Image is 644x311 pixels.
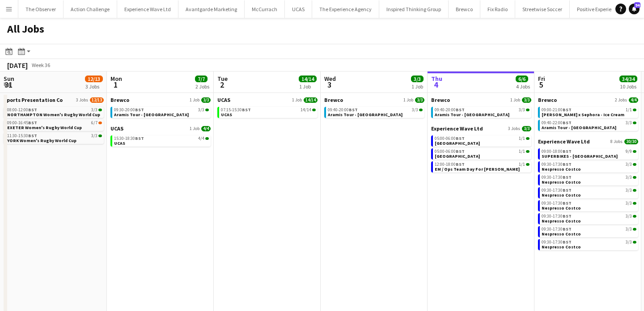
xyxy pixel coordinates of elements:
button: Avantgarde Marketing [178,0,245,18]
span: Nespresso Costco [542,205,581,211]
a: Brewco2 Jobs4/4 [538,97,638,103]
span: BST [135,135,144,141]
span: 09:00-16:45 [7,121,37,125]
span: Estée Lauder x Sephora - Ice Cream [542,112,624,118]
span: 3/3 [633,122,636,124]
span: 6/6 [516,76,528,82]
span: 11:30-15:30 [7,134,37,138]
span: 3 Jobs [508,126,520,131]
span: UCAS [217,97,230,103]
span: BST [563,200,572,206]
span: 1/1 [519,149,525,154]
span: Nespresso Costco [542,192,581,198]
span: BST [456,148,465,154]
span: 3/3 [415,97,424,103]
a: 11:30-15:30BST3/3YORK Women's Rugby World Cup [7,133,102,143]
span: Sports Presentation Co [4,97,63,103]
span: SUPERBIKES - Donington Park [542,153,618,159]
span: 3/3 [519,108,525,112]
span: 1/1 [526,163,530,166]
span: 09:30-17:30 [542,201,572,206]
a: 12:00-18:00BST1/1EM / Ops Team Day For [PERSON_NAME] [435,161,530,172]
a: 09:40-20:00BST3/3Aramis Tour - [GEOGRAPHIC_DATA] [435,107,530,117]
span: 3/3 [626,188,632,193]
span: 09:00-21:00 [542,108,572,112]
button: Streetwise Soccer [515,0,570,18]
span: 3/3 [626,227,632,231]
button: Positive Experience [570,0,627,18]
span: 09:00-18:00 [542,149,572,154]
span: Brewco [431,97,450,103]
a: 09:00-18:00BST9/9SUPERBIKES - [GEOGRAPHIC_DATA] [542,148,636,159]
span: Experience Wave Ltd [431,125,483,132]
span: YORK Women's Rugby World Cup [7,138,76,143]
span: 34/34 [619,76,637,82]
span: 9/9 [626,149,632,154]
span: 3 Jobs [76,97,88,103]
span: 3/3 [198,108,204,112]
span: UCAS [110,125,123,132]
div: [DATE] [7,61,28,70]
span: 3/3 [626,121,632,125]
span: 3/3 [633,189,636,192]
span: 3/3 [633,228,636,231]
span: BST [563,148,572,154]
span: BST [242,107,251,113]
a: 05:00-06:00BST1/1[GEOGRAPHIC_DATA] [435,135,530,146]
span: 3/3 [626,240,632,244]
span: Wed [324,75,336,83]
span: Fri [538,75,545,83]
span: 3/3 [633,215,636,218]
span: 09:30-17:30 [542,240,572,244]
span: Experience Wave Ltd [538,138,590,145]
span: 09:40-20:00 [435,108,465,112]
span: 1/1 [633,109,636,111]
span: 1 Job [403,97,413,103]
a: Brewco1 Job3/3 [110,97,211,103]
span: 3/3 [626,214,632,219]
span: 5 [537,80,545,90]
span: 31 [2,80,14,90]
span: 94 [634,2,640,8]
span: 14/14 [301,108,311,112]
a: Brewco1 Job3/3 [324,97,424,103]
span: Mon [110,75,122,83]
span: 15:30-18:30 [114,136,144,141]
span: Sun [4,75,14,83]
span: 3 [323,80,336,90]
span: 1 Job [190,97,199,103]
span: Week 36 [30,62,52,68]
span: 3/3 [201,97,211,103]
span: 2 Jobs [615,97,627,103]
span: 3/3 [98,109,102,111]
span: BST [456,161,465,167]
span: 3/3 [633,163,636,166]
span: NORTHAMPTON Women's Rugby World Cup [7,112,100,118]
a: Experience Wave Ltd8 Jobs30/30 [538,138,638,145]
a: 09:40-22:00BST3/3Aramis Tour - [GEOGRAPHIC_DATA] [542,120,636,130]
span: 4/4 [205,137,209,140]
span: 09:30-17:30 [542,214,572,219]
span: Tue [217,75,228,83]
span: Aramis Tour - Liverpool [435,112,509,118]
button: McCurrach [245,0,285,18]
span: 12:00-18:00 [435,162,465,167]
span: Nespresso Costco [542,244,581,250]
span: 1 Job [510,97,520,103]
span: BST [563,107,572,113]
a: UCAS1 Job4/4 [110,125,211,132]
a: 09:00-21:00BST1/1[PERSON_NAME] x Sephora - Ice Cream [542,107,636,117]
a: Experience Wave Ltd3 Jobs3/3 [431,125,531,132]
span: BST [28,133,37,139]
a: 05:00-06:00BST1/1[GEOGRAPHIC_DATA] [435,148,530,159]
span: 3/3 [633,202,636,205]
span: 1/1 [526,150,530,153]
span: Aramis Tour - Birmingham [328,112,402,118]
a: 09:40-20:00BST3/3Aramis Tour - [GEOGRAPHIC_DATA] [328,107,423,117]
span: 4/4 [201,126,211,131]
span: BST [563,239,572,245]
span: 1 Job [292,97,302,103]
span: 09:40-20:00 [328,108,358,112]
span: 12/13 [90,97,104,103]
span: 2 [216,80,228,90]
